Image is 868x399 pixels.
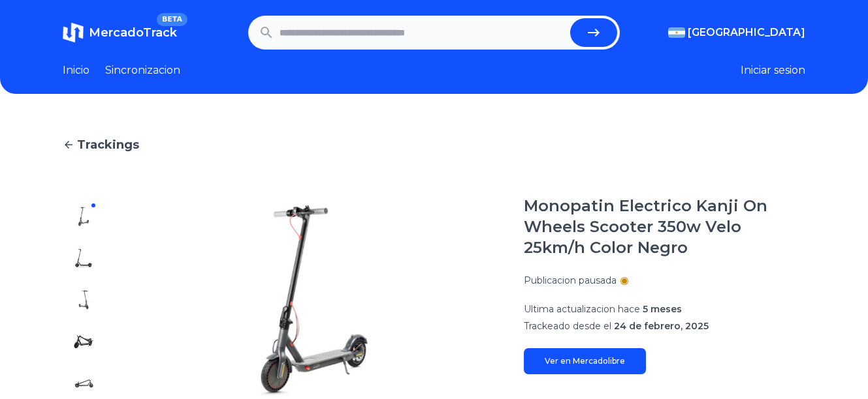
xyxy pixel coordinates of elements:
span: [GEOGRAPHIC_DATA] [688,25,805,40]
img: Monopatin Electrico Kanji On Wheels Scooter 350w Velo 25km/h Color Negro [73,289,94,310]
a: Inicio [63,63,89,78]
span: Trackeado desde el [524,320,611,332]
img: Monopatin Electrico Kanji On Wheels Scooter 350w Velo 25km/h Color Negro [73,206,94,227]
button: [GEOGRAPHIC_DATA] [668,25,805,40]
span: MercadoTrack [89,25,177,40]
img: Monopatin Electrico Kanji On Wheels Scooter 350w Velo 25km/h Color Negro [73,248,94,269]
a: MercadoTrackBETA [63,22,177,43]
span: BETA [157,13,187,26]
span: 24 de febrero, 2025 [614,320,709,332]
span: Trackings [77,136,139,154]
span: 5 meses [643,303,682,315]
a: Sincronizacion [105,63,180,78]
a: Trackings [63,136,805,154]
button: Iniciar sesion [741,63,805,78]
a: Ver en Mercadolibre [524,348,646,374]
h1: Monopatin Electrico Kanji On Wheels Scooter 350w Velo 25km/h Color Negro [524,196,805,258]
span: Ultima actualizacion hace [524,303,640,315]
p: Publicacion pausada [524,274,617,287]
img: Monopatin Electrico Kanji On Wheels Scooter 350w Velo 25km/h Color Negro [73,331,94,352]
img: Argentina [668,27,685,38]
img: Monopatin Electrico Kanji On Wheels Scooter 350w Velo 25km/h Color Negro [73,373,94,394]
img: MercadoTrack [63,22,84,43]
